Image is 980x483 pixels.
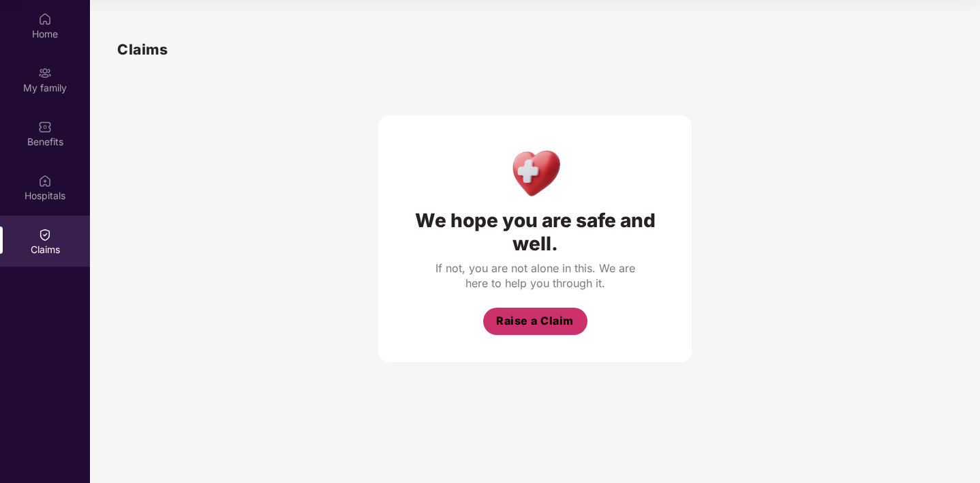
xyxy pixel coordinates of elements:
span: Raise a Claim [496,312,574,330]
div: We hope you are safe and well. [405,209,664,255]
img: svg+xml;base64,PHN2ZyB3aWR0aD0iMjAiIGhlaWdodD0iMjAiIHZpZXdCb3g9IjAgMCAyMCAyMCIgZmlsbD0ibm9uZSIgeG... [38,66,52,80]
h1: Claims [117,38,168,61]
img: svg+xml;base64,PHN2ZyBpZD0iQmVuZWZpdHMiIHhtbG5zPSJodHRwOi8vd3d3LnczLm9yZy8yMDAwL3N2ZyIgd2lkdGg9Ij... [38,120,52,134]
button: Raise a Claim [483,308,587,335]
img: Health Care [506,143,565,202]
img: svg+xml;base64,PHN2ZyBpZD0iSG9tZSIgeG1sbnM9Imh0dHA6Ly93d3cudzMub3JnLzIwMDAvc3ZnIiB3aWR0aD0iMjAiIG... [38,12,52,26]
img: svg+xml;base64,PHN2ZyBpZD0iQ2xhaW0iIHhtbG5zPSJodHRwOi8vd3d3LnczLm9yZy8yMDAwL3N2ZyIgd2lkdGg9IjIwIi... [38,228,52,241]
img: svg+xml;base64,PHN2ZyBpZD0iSG9zcGl0YWxzIiB4bWxucz0iaHR0cDovL3d3dy53My5vcmcvMjAwMC9zdmciIHdpZHRoPS... [38,174,52,188]
div: If not, you are not alone in this. We are here to help you through it. [433,261,637,291]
